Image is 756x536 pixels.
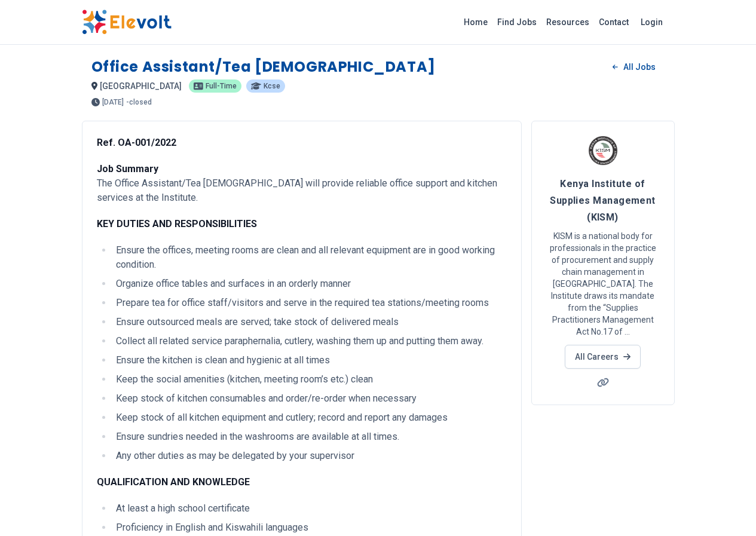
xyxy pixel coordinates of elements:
a: Find Jobs [492,13,541,32]
a: All Jobs [603,58,665,76]
a: Login [633,10,670,34]
li: Ensure the kitchen is clean and hygienic at all times [112,353,507,367]
li: Keep the social amenities (kitchen, meeting room’s etc.) clean [112,372,507,387]
img: Kenya Institute of Supplies Management (KISM) [588,136,618,166]
h1: Office Assistant/Tea [DEMOGRAPHIC_DATA] [91,57,436,76]
span: [GEOGRAPHIC_DATA] [100,81,182,91]
li: At least a high school certificate [112,501,507,516]
a: Home [459,13,492,32]
li: Keep stock of kitchen consumables and order/re-order when necessary [112,391,507,406]
li: Prepare tea for office staff/visitors and serve in the required tea stations/meeting rooms [112,296,507,310]
p: KISM is a national body for professionals in the practice of procurement and supply chain managem... [546,230,660,338]
li: Ensure the offices, meeting rooms are clean and all relevant equipment are in good working condit... [112,243,507,272]
p: - closed [126,99,152,106]
img: Elevolt [82,10,172,35]
strong: Ref. OA-001/2022 [97,137,176,148]
li: Ensure outsourced meals are served; take stock of delivered meals [112,315,507,329]
a: All Careers [565,345,641,369]
li: Any other duties as may be delegated by your supervisor [112,449,507,463]
a: Resources [541,13,594,32]
span: Kenya Institute of Supplies Management (KISM) [550,178,656,223]
span: kcse [264,82,280,90]
p: The Office Assistant/Tea [DEMOGRAPHIC_DATA] will provide reliable office support and kitchen serv... [97,162,507,205]
strong: Job Summary [97,163,158,174]
span: [DATE] [102,99,124,106]
strong: KEY DUTIES AND RESPONSIBILITIES [97,218,257,229]
li: Proficiency in English and Kiswahili languages [112,520,507,535]
a: Contact [594,13,633,32]
li: Collect all related service paraphernalia, cutlery, washing them up and putting them away. [112,334,507,348]
strong: QUALIFICATION AND KNOWLEDGE [97,476,250,488]
li: Organize office tables and surfaces in an orderly manner [112,277,507,291]
li: Ensure sundries needed in the washrooms are available at all times. [112,430,507,444]
li: Keep stock of all kitchen equipment and cutlery; record and report any damages [112,411,507,425]
span: full-time [206,82,237,90]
